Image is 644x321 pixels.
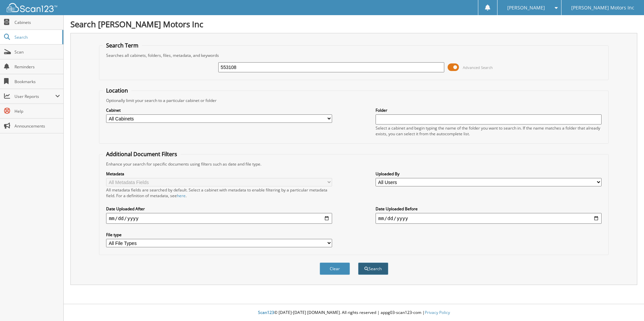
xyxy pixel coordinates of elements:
[376,171,602,177] label: Uploaded By
[103,98,605,103] div: Optionally limit your search to a particular cabinet or folder
[14,64,60,70] span: Reminders
[376,125,602,137] div: Select a cabinet and begin typing the name of the folder you want to search in. If the name match...
[103,161,605,167] div: Enhance your search for specific documents using filters such as date and file type.
[376,213,602,224] input: end
[14,108,60,114] span: Help
[106,206,332,212] label: Date Uploaded After
[571,6,634,10] span: [PERSON_NAME] Motors Inc
[376,206,602,212] label: Date Uploaded Before
[7,3,57,12] img: scan123-logo-white.svg
[103,87,131,94] legend: Location
[64,305,644,321] div: © [DATE]-[DATE] [DOMAIN_NAME]. All rights reserved | appg03-scan123-com |
[106,187,332,199] div: All metadata fields are searched by default. Select a cabinet with metadata to enable filtering b...
[376,107,602,113] label: Folder
[14,94,55,99] span: User Reports
[14,79,60,84] span: Bookmarks
[463,65,493,70] span: Advanced Search
[70,19,637,30] h1: Search [PERSON_NAME] Motors Inc
[358,262,388,275] button: Search
[425,310,450,315] a: Privacy Policy
[106,232,332,238] label: File type
[507,6,545,10] span: [PERSON_NAME]
[14,49,60,55] span: Scan
[177,193,186,199] a: here
[106,107,332,113] label: Cabinet
[14,34,59,40] span: Search
[610,289,644,321] iframe: Chat Widget
[14,20,60,25] span: Cabinets
[106,213,332,224] input: start
[14,123,60,129] span: Announcements
[258,310,274,315] span: Scan123
[320,262,350,275] button: Clear
[103,150,181,158] legend: Additional Document Filters
[103,52,605,58] div: Searches all cabinets, folders, files, metadata, and keywords
[106,171,332,177] label: Metadata
[103,42,142,49] legend: Search Term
